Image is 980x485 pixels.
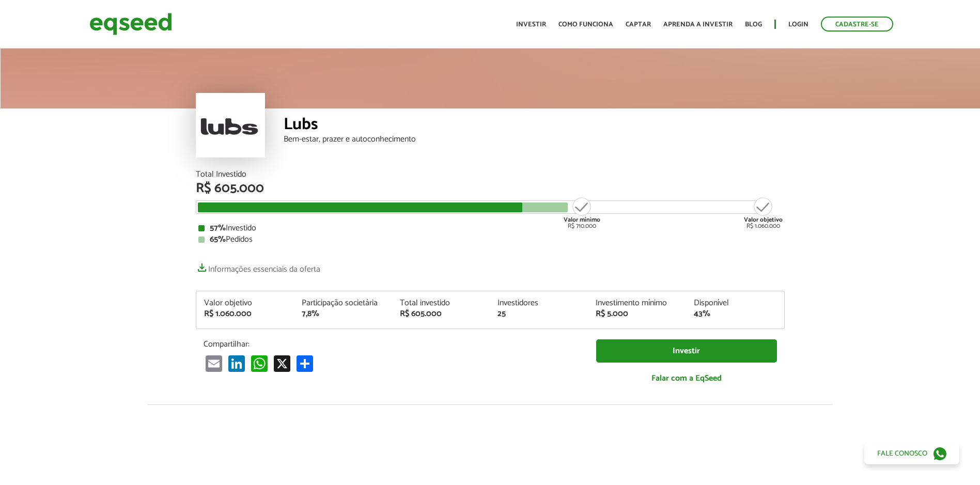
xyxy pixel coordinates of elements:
[284,135,785,144] div: Bem-estar, prazer e autoconhecimento
[198,224,782,232] div: Investido
[196,170,785,179] div: Total Investido
[596,299,678,307] div: Investimento mínimo
[821,17,893,32] a: Cadastre-se
[204,310,287,318] div: R$ 1.060.000
[694,299,776,307] div: Disponível
[210,232,226,246] strong: 65%
[284,116,785,135] div: Lubs
[294,354,315,371] a: Share
[864,443,959,464] a: Fale conosco
[563,196,601,229] div: R$ 710.000
[204,339,581,349] p: Compartilhar:
[204,354,224,371] a: Email
[302,310,384,318] div: 7,8%
[516,21,546,28] a: Investir
[196,182,785,195] div: R$ 605.000
[497,299,580,307] div: Investidores
[745,21,762,28] a: Blog
[744,215,783,225] strong: Valor objetivo
[400,310,483,318] div: R$ 605.000
[196,259,320,274] a: Informações essenciais da oferta
[400,299,483,307] div: Total investido
[663,21,733,28] a: Aprenda a investir
[272,354,292,371] a: X
[89,10,172,38] img: EqSeed
[302,299,384,307] div: Participação societária
[694,310,776,318] div: 43%
[596,339,777,363] a: Investir
[558,21,613,28] a: Como funciona
[788,21,808,28] a: Login
[564,215,600,225] strong: Valor mínimo
[210,221,226,235] strong: 57%
[497,310,580,318] div: 25
[744,196,783,229] div: R$ 1.060.000
[226,354,247,371] a: LinkedIn
[596,310,678,318] div: R$ 5.000
[596,368,777,389] a: Falar com a EqSeed
[198,236,782,244] div: Pedidos
[626,21,651,28] a: Captar
[249,354,270,371] a: WhatsApp
[204,299,287,307] div: Valor objetivo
